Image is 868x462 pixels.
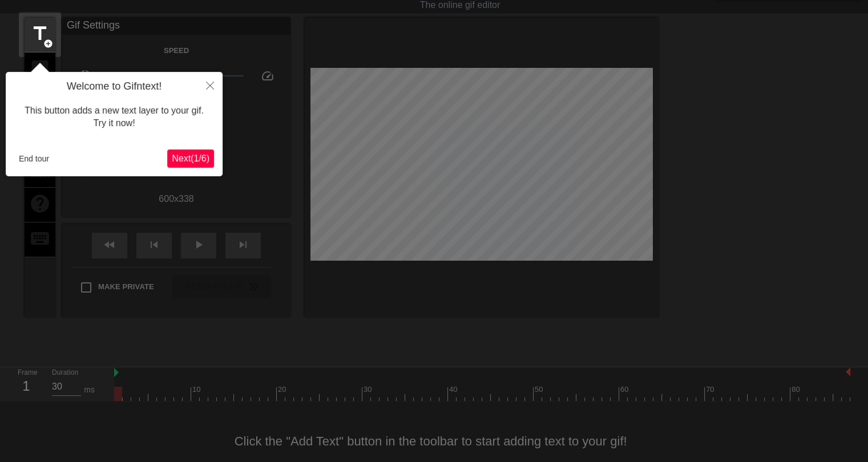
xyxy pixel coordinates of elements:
[14,93,214,141] div: This button adds a new text layer to your gif. Try it now!
[14,80,214,93] h4: Welcome to Gifntext!
[172,153,209,163] span: Next ( 1 / 6 )
[14,150,54,167] button: End tour
[197,72,223,98] button: Close
[167,149,214,168] button: Next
